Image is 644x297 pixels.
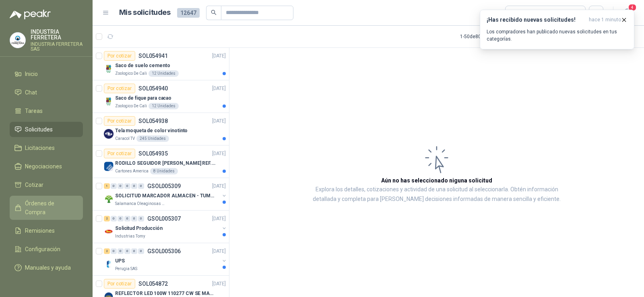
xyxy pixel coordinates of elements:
a: Negociaciones [10,159,83,174]
a: Por cotizarSOL054940[DATE] Company LogoSaco de fique para cacaoZoologico De Cali12 Unidades [93,80,229,113]
p: SOL054872 [138,281,168,287]
button: ¡Has recibido nuevas solicitudes!hace 1 minuto Los compradores han publicado nuevas solicitudes e... [480,10,634,49]
div: 0 [111,216,117,221]
a: Por cotizarSOL054935[DATE] Company LogoRODILLO SEGUIDOR [PERSON_NAME] REF. NATV-17-PPA [PERSON_NA... [93,145,229,178]
div: 0 [131,216,137,221]
div: Por cotizar [104,51,135,61]
img: Logo peakr [10,10,51,19]
a: Chat [10,85,83,100]
p: [DATE] [212,52,226,60]
div: 0 [138,216,144,221]
span: hace 1 minuto [589,16,621,23]
p: INDUSTRIA FERRETERA [31,29,83,40]
div: 0 [138,248,144,254]
p: SOL054940 [138,86,168,91]
span: search [211,10,217,15]
span: Solicitudes [25,125,53,134]
p: Caracol TV [115,135,135,142]
p: Los compradores han publicado nuevas solicitudes en tus categorías. [487,28,627,43]
img: Company Logo [104,162,114,171]
div: 0 [118,216,124,221]
p: GSOL005307 [147,216,181,221]
div: Por cotizar [104,279,135,289]
p: Cartones America [115,168,149,174]
span: Configuración [25,245,60,254]
button: 4 [620,6,634,20]
p: UPS [115,257,125,265]
div: 0 [118,248,124,254]
div: 12 Unidades [149,70,179,77]
p: INDUSTRIA FERRETERA SAS [31,42,83,51]
div: 1 - 50 de 8015 [460,30,512,43]
h1: Mis solicitudes [119,7,171,18]
p: [DATE] [212,150,226,158]
a: 2 0 0 0 0 0 GSOL005306[DATE] Company LogoUPSPerugia SAS [104,246,227,272]
p: Tela moqueta de color vinotinto [115,127,188,135]
div: 8 Unidades [150,168,178,174]
span: Cotizar [25,180,43,189]
img: Company Logo [104,64,114,74]
img: Company Logo [104,227,114,236]
span: Remisiones [25,226,55,235]
div: 2 [104,248,110,254]
h3: Aún no has seleccionado niguna solicitud [381,176,492,185]
p: [DATE] [212,215,226,223]
img: Company Logo [104,129,114,139]
img: Company Logo [104,96,114,106]
a: Configuración [10,242,83,257]
p: Perugia SAS [115,266,137,272]
p: Zoologico De Cali [115,70,147,77]
div: 1 [104,183,110,189]
a: 1 0 0 0 0 0 GSOL005309[DATE] Company LogoSOLICITUD MARCADOR ALMACEN - TUMACOSalamanca Oleaginosas... [104,181,227,207]
div: 0 [131,248,137,254]
a: Órdenes de Compra [10,196,83,220]
p: [DATE] [212,85,226,92]
a: Cotizar [10,177,83,193]
span: Manuales y ayuda [25,263,71,272]
span: Órdenes de Compra [25,199,75,217]
p: Saco de fique para cacao [115,94,171,102]
a: Tareas [10,103,83,119]
div: 2 [104,216,110,221]
span: 4 [628,4,637,11]
span: 12647 [177,8,200,18]
div: 0 [111,183,117,189]
div: Por cotizar [104,149,135,158]
div: 0 [131,183,137,189]
p: Salamanca Oleaginosas SAS [115,201,166,207]
p: RODILLO SEGUIDOR [PERSON_NAME] REF. NATV-17-PPA [PERSON_NAME] [115,160,215,167]
p: Zoologico De Cali [115,103,147,109]
p: SOL054935 [138,151,168,156]
span: Inicio [25,70,38,78]
a: Manuales y ayuda [10,260,83,275]
p: [DATE] [212,248,226,255]
p: SOLICITUD MARCADOR ALMACEN - TUMACO [115,192,215,200]
span: Tareas [25,107,43,115]
div: 0 [138,183,144,189]
span: Licitaciones [25,143,55,152]
a: 2 0 0 0 0 0 GSOL005307[DATE] Company LogoSolicitud ProducciónIndustrias Tomy [104,214,227,240]
div: 245 Unidades [136,135,169,142]
p: GSOL005309 [147,183,181,189]
img: Company Logo [104,259,114,269]
div: 0 [118,183,124,189]
a: Por cotizarSOL054941[DATE] Company LogoSaco de suelo cementoZoologico De Cali12 Unidades [93,48,229,80]
a: Remisiones [10,223,83,238]
p: [DATE] [212,182,226,190]
span: Negociaciones [25,162,62,171]
a: Licitaciones [10,140,83,156]
a: Inicio [10,66,83,82]
div: 0 [124,183,130,189]
p: SOL054941 [138,53,168,59]
p: Explora los detalles, cotizaciones y actividad de una solicitud al seleccionarla. Obtén informaci... [310,185,563,204]
p: Saco de suelo cemento [115,62,170,70]
div: 0 [124,216,130,221]
p: SOL054938 [138,118,168,124]
p: [DATE] [212,280,226,288]
a: Por cotizarSOL054938[DATE] Company LogoTela moqueta de color vinotintoCaracol TV245 Unidades [93,113,229,145]
p: [DATE] [212,117,226,125]
p: Solicitud Producción [115,225,163,232]
p: Industrias Tomy [115,233,145,240]
span: Chat [25,88,37,97]
div: 0 [124,248,130,254]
